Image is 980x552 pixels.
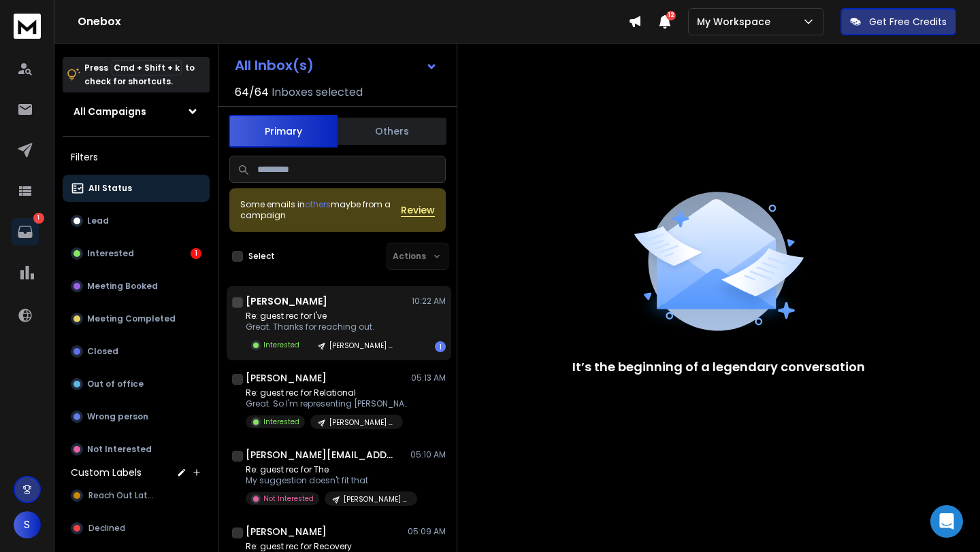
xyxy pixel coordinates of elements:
button: Out of office [63,370,210,398]
p: 05:13 AM [411,373,446,383]
p: 1 [33,213,44,224]
p: Great. So I'm representing [PERSON_NAME] [246,398,409,409]
span: others [305,199,331,210]
p: Re: guest rec for Recovery [246,541,409,552]
button: All Campaigns [63,98,210,125]
p: Not Interested [87,444,152,455]
p: Interested [87,248,134,259]
h1: [PERSON_NAME] [246,525,327,538]
button: Meeting Completed [63,305,210,332]
p: Press to check for shortcuts. [84,61,195,88]
p: [PERSON_NAME] (mental health- Batch #1) [344,494,409,504]
p: Meeting Completed [87,313,176,324]
div: Open Intercom Messenger [930,505,963,538]
span: 64 / 64 [235,84,269,101]
h1: All Inbox(s) [235,58,314,72]
div: 1 [191,248,201,259]
p: Interested [263,340,299,350]
p: [PERSON_NAME] (mental health- Batch #1) [329,417,395,428]
p: 05:10 AM [410,449,446,460]
button: Not Interested [63,436,210,463]
p: Lead [87,215,109,226]
button: Get Free Credits [840,8,956,35]
button: Closed [63,338,210,365]
p: Closed [87,346,118,357]
p: Wrong person [87,411,148,422]
p: Get Free Credits [869,15,947,29]
h1: [PERSON_NAME] [246,371,327,385]
h1: [PERSON_NAME] [246,294,327,308]
button: S [14,511,41,538]
button: Interested1 [63,240,210,267]
button: Review [401,203,435,217]
label: Select [248,251,275,262]
h3: Custom Labels [71,466,142,479]
p: [PERSON_NAME] (mental health- Batch #1) [329,341,395,351]
p: Out of office [87,379,144,390]
button: Declined [63,515,210,542]
button: Reach Out Later [63,482,210,509]
h1: Onebox [78,14,628,30]
img: logo [14,14,41,39]
p: 05:09 AM [408,526,446,537]
div: Some emails in maybe from a campaign [240,199,401,221]
span: Reach Out Later [88,490,155,501]
button: Wrong person [63,403,210,430]
button: Primary [229,115,338,148]
button: Others [338,116,446,146]
h1: [PERSON_NAME][EMAIL_ADDRESS][DOMAIN_NAME] [246,448,395,462]
span: Cmd + Shift + k [112,60,182,75]
p: Not Interested [263,494,314,504]
p: Interested [263,417,299,427]
p: All Status [88,183,132,194]
button: Meeting Booked [63,273,210,300]
p: My Workspace [697,15,776,29]
span: Declined [88,523,125,534]
span: 12 [666,11,676,20]
p: Meeting Booked [87,281,158,292]
p: Re: guest rec for Relational [246,387,409,398]
p: My suggestion doesn't fit that [246,475,409,486]
p: Re: guest rec for The [246,464,409,475]
p: 10:22 AM [412,296,446,307]
div: 1 [435,341,446,352]
h1: All Campaigns [73,105,146,118]
p: Great. Thanks for reaching out. [246,322,403,332]
button: All Inbox(s) [224,52,448,79]
a: 1 [12,218,39,245]
h3: Inboxes selected [272,84,363,101]
button: All Status [63,175,210,202]
p: It’s the beginning of a legendary conversation [572,358,865,377]
p: Re: guest rec for I've [246,311,403,322]
button: Lead [63,207,210,235]
h3: Filters [63,148,210,167]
